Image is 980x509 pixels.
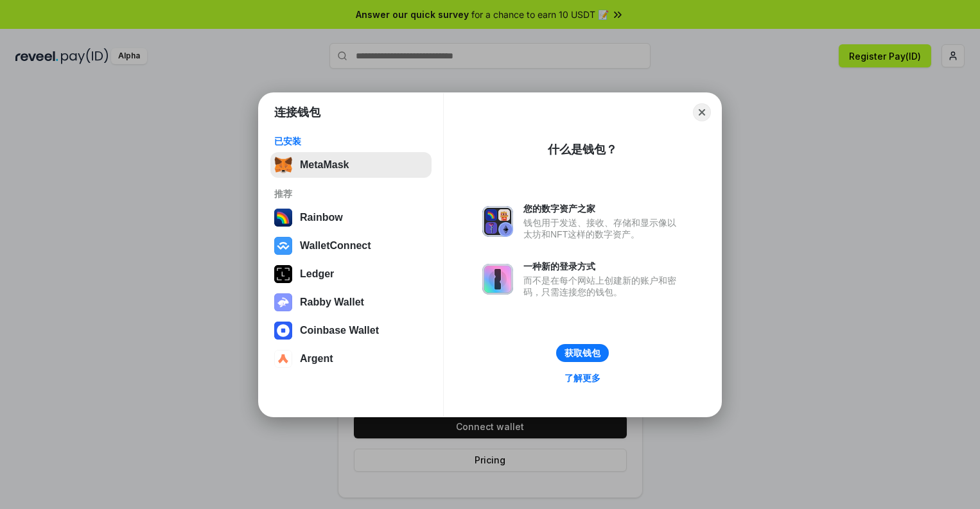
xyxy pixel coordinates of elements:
div: 一种新的登录方式 [523,261,683,272]
button: MetaMask [270,152,432,178]
div: WalletConnect [300,240,371,252]
div: 已安装 [274,135,428,147]
div: 获取钱包 [564,347,600,359]
div: 推荐 [274,188,428,200]
img: svg+xml,%3Csvg%20width%3D%2228%22%20height%3D%2228%22%20viewBox%3D%220%200%2028%2028%22%20fill%3D... [274,322,292,340]
div: 了解更多 [564,372,600,384]
div: Ledger [300,268,334,280]
div: 钱包用于发送、接收、存储和显示像以太坊和NFT这样的数字资产。 [523,217,683,240]
img: svg+xml,%3Csvg%20width%3D%2228%22%20height%3D%2228%22%20viewBox%3D%220%200%2028%2028%22%20fill%3D... [274,237,292,255]
button: Ledger [270,261,432,287]
img: svg+xml,%3Csvg%20width%3D%2228%22%20height%3D%2228%22%20viewBox%3D%220%200%2028%2028%22%20fill%3D... [274,350,292,368]
div: Coinbase Wallet [300,325,379,336]
div: MetaMask [300,159,349,171]
img: svg+xml,%3Csvg%20xmlns%3D%22http%3A%2F%2Fwww.w3.org%2F2000%2Fsvg%22%20fill%3D%22none%22%20viewBox... [482,206,513,237]
button: WalletConnect [270,233,432,259]
h1: 连接钱包 [274,105,320,120]
button: Argent [270,346,432,372]
img: svg+xml,%3Csvg%20width%3D%22120%22%20height%3D%22120%22%20viewBox%3D%220%200%20120%20120%22%20fil... [274,209,292,227]
img: svg+xml,%3Csvg%20xmlns%3D%22http%3A%2F%2Fwww.w3.org%2F2000%2Fsvg%22%20fill%3D%22none%22%20viewBox... [482,264,513,295]
button: Coinbase Wallet [270,318,432,343]
div: Rabby Wallet [300,297,364,308]
img: svg+xml,%3Csvg%20xmlns%3D%22http%3A%2F%2Fwww.w3.org%2F2000%2Fsvg%22%20fill%3D%22none%22%20viewBox... [274,293,292,311]
div: 而不是在每个网站上创建新的账户和密码，只需连接您的钱包。 [523,275,683,298]
img: svg+xml,%3Csvg%20xmlns%3D%22http%3A%2F%2Fwww.w3.org%2F2000%2Fsvg%22%20width%3D%2228%22%20height%3... [274,265,292,283]
button: Rabby Wallet [270,289,432,315]
button: Close [693,103,711,121]
button: 获取钱包 [556,344,609,362]
div: Rainbow [300,212,343,223]
div: 什么是钱包？ [548,142,617,157]
button: Rainbow [270,205,432,230]
img: svg+xml,%3Csvg%20fill%3D%22none%22%20height%3D%2233%22%20viewBox%3D%220%200%2035%2033%22%20width%... [274,156,292,174]
div: Argent [300,353,333,365]
div: 您的数字资产之家 [523,203,683,214]
a: 了解更多 [557,370,608,386]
